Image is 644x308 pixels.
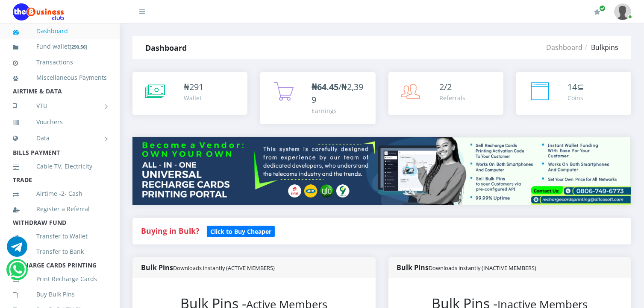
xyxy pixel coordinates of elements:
[312,106,367,115] div: Earnings
[141,226,199,236] strong: Buying in Bulk?
[599,5,606,12] span: Renew/Upgrade Subscription
[13,95,107,116] a: VTU
[132,72,247,115] a: ₦291 Wallet
[440,81,452,93] span: 2/2
[13,242,107,262] a: Transfer to Bank
[568,81,584,93] div: ⊆
[568,93,584,102] div: Coins
[7,243,27,257] a: Chat for support
[594,9,600,15] i: Renew/Upgrade Subscription
[70,44,87,50] small: [ ]
[13,184,107,203] a: Airtime -2- Cash
[141,263,275,272] strong: Bulk Pins
[13,285,107,304] a: Buy Bulk Pins
[614,3,631,20] img: User
[312,81,338,93] b: ₦64.45
[260,72,375,124] a: ₦64.45/₦2,399 Earnings
[568,81,577,93] span: 14
[173,264,275,272] small: Downloads instantly (ACTIVE MEMBERS)
[13,37,107,57] a: Fund wallet[290.56]
[145,43,187,53] strong: Dashboard
[13,21,107,41] a: Dashboard
[312,81,363,105] span: /₦2,399
[13,157,107,176] a: Cable TV, Electricity
[71,44,85,50] b: 290.56
[440,93,466,102] div: Referrals
[9,266,26,280] a: Chat for support
[13,52,107,72] a: Transactions
[13,227,107,246] a: Transfer to Wallet
[429,264,537,272] small: Downloads instantly (INACTIVE MEMBERS)
[13,68,107,87] a: Miscellaneous Payments
[184,81,203,93] div: ₦
[13,112,107,132] a: Vouchers
[13,269,107,289] a: Print Recharge Cards
[397,263,537,272] strong: Bulk Pins
[210,227,271,235] b: Click to Buy Cheaper
[388,72,503,115] a: 2/2 Referrals
[582,42,618,52] li: Bulkpins
[207,226,275,236] a: Click to Buy Cheaper
[13,199,107,219] a: Register a Referral
[189,81,203,93] span: 291
[132,137,631,205] img: multitenant_rcp.png
[546,43,582,52] a: Dashboard
[13,128,107,149] a: Data
[184,93,203,102] div: Wallet
[13,3,64,20] img: Logo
